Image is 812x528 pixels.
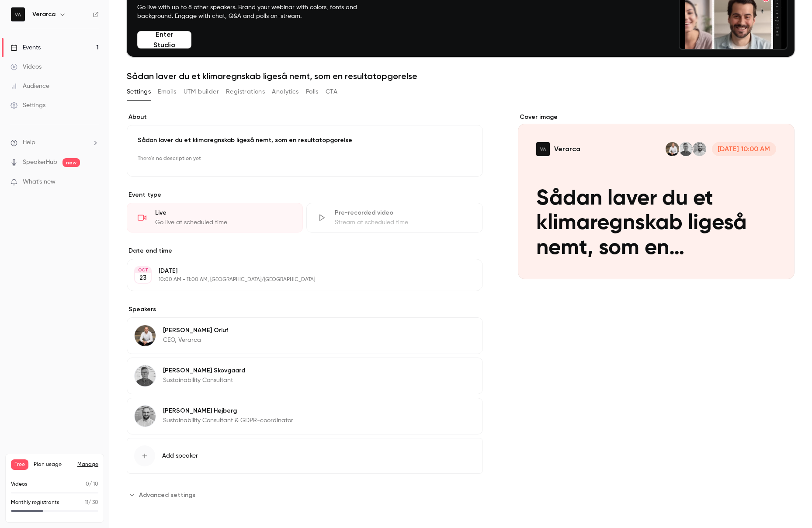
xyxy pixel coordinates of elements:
[139,490,195,500] span: Advanced settings
[306,85,319,99] button: Polls
[127,317,483,354] div: Søren Orluf[PERSON_NAME] OrlufCEO, Verarca
[127,305,483,314] label: Speakers
[10,43,41,52] div: Events
[306,203,482,233] div: Pre-recorded videoStream at scheduled time
[518,113,795,122] label: Cover image
[135,365,156,386] img: Dan Skovgaard
[135,325,156,346] img: Søren Orluf
[326,85,337,99] button: CTA
[10,101,45,110] div: Settings
[11,459,28,470] span: Free
[137,31,191,49] button: Enter Studio
[138,152,472,166] p: There's no description yet
[155,208,292,217] div: Live
[11,480,28,488] p: Videos
[135,406,156,427] img: Søren Højberg
[272,85,299,99] button: Analytics
[127,438,483,474] button: Add speaker
[158,85,176,99] button: Emails
[127,398,483,434] div: Søren Højberg[PERSON_NAME] HøjbergSustainability Consultant & GDPR-coordinator
[155,218,292,227] div: Go live at scheduled time
[88,178,99,186] iframe: Noticeable Trigger
[11,7,25,21] img: Verarca
[127,358,483,394] div: Dan Skovgaard[PERSON_NAME] SkovgaardSustainability Consultant
[335,208,472,217] div: Pre-recorded video
[85,499,98,507] p: / 30
[10,63,42,71] div: Videos
[138,136,472,145] p: Sådan laver du et klimaregnskab ligeså nemt, som en resultatopgørelse
[163,336,228,344] p: CEO, Verarca
[85,500,88,505] span: 11
[127,71,795,81] h1: Sådan laver du et klimaregnskab ligeså nemt, som en resultatopgørelse
[127,191,483,199] p: Event type
[11,499,59,507] p: Monthly registrants
[226,85,265,99] button: Registrations
[34,461,72,468] span: Plan usage
[137,3,378,21] p: Go live with up to 8 other speakers. Brand your webinar with colors, fonts and background. Engage...
[127,113,483,122] label: About
[163,416,293,425] p: Sustainability Consultant & GDPR-coordinator
[127,247,483,255] label: Date and time
[163,406,293,415] p: [PERSON_NAME] Højberg
[23,158,57,167] a: SpeakerHub
[159,276,437,283] p: 10:00 AM - 11:00 AM, [GEOGRAPHIC_DATA]/[GEOGRAPHIC_DATA]
[162,452,198,460] span: Add speaker
[159,267,437,275] p: [DATE]
[62,158,80,167] span: new
[127,203,303,233] div: LiveGo live at scheduled time
[127,488,201,502] button: Advanced settings
[86,480,98,488] p: / 10
[127,488,483,502] section: Advanced settings
[86,482,89,487] span: 0
[10,82,49,90] div: Audience
[184,85,219,99] button: UTM builder
[127,85,151,99] button: Settings
[135,267,151,273] div: OCT
[518,113,795,279] section: Cover image
[23,138,35,147] span: Help
[335,218,472,227] div: Stream at scheduled time
[23,177,56,187] span: What's new
[139,274,146,282] p: 23
[163,376,245,385] p: Sustainability Consultant
[77,461,98,468] a: Manage
[163,366,245,375] p: [PERSON_NAME] Skovgaard
[32,10,56,19] h6: Verarca
[10,138,99,147] li: help-dropdown-opener
[163,326,228,335] p: [PERSON_NAME] Orluf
